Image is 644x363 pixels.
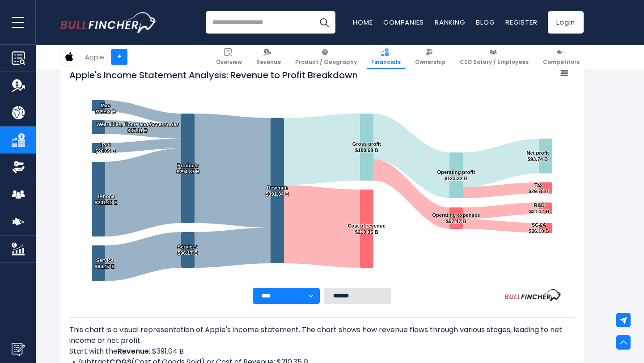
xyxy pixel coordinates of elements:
text: iPhone $201.18 B [95,194,118,205]
a: Blog [476,17,495,27]
span: Competitors [543,59,580,66]
a: Competitors [539,45,584,69]
a: Ownership [411,45,449,69]
text: Tax $29.75 B [529,182,549,194]
span: Product / Geography [295,59,357,66]
img: Bullfincher logo [60,12,157,33]
a: Register [505,17,537,27]
button: Search [313,11,335,34]
img: Ownership [12,160,25,174]
span: Overview [216,59,242,66]
text: Operating expenses $57.47 B [432,212,480,224]
text: Service $96.17 B [95,257,115,269]
span: Financials [371,59,401,66]
a: + [111,49,127,65]
div: Apple [85,52,104,62]
a: Financials [367,45,405,69]
svg: Apple's Income Statement Analysis: Revenue to Profit Breakdown [69,64,575,288]
a: Login [548,11,584,34]
text: Wearables, Home and Accessories $37.01 B [96,122,179,133]
text: Mac $29.98 B [95,103,115,114]
text: Gross profit $180.68 B [352,141,381,153]
text: Products $294.87 B [177,163,200,174]
text: SG&A $26.10 B [529,222,549,234]
span: Ownership [415,59,445,66]
img: AAPL logo [61,48,78,65]
text: Cost of revenue $210.35 B [347,223,386,235]
text: R&D $31.37 B [529,203,549,214]
a: Companies [383,17,424,27]
a: Go to homepage [60,12,157,33]
a: CEO Salary / Employees [456,45,533,69]
text: Services $96.17 B [178,244,198,256]
text: Operating profit $123.22 B [437,169,475,181]
b: Revenue [118,346,149,356]
text: Net profit $93.74 B [526,150,549,162]
text: iPad $26.69 B [95,142,115,154]
a: Home [353,17,373,27]
a: Overview [212,45,246,69]
span: Revenue [256,59,281,66]
text: Revenue $391.04 B [266,185,289,197]
tspan: Apple's Income Statement Analysis: Revenue to Profit Breakdown [69,69,358,81]
span: CEO Salary / Employees [460,59,529,66]
a: Revenue [252,45,285,69]
a: Ranking [435,17,465,27]
a: Product / Geography [291,45,361,69]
